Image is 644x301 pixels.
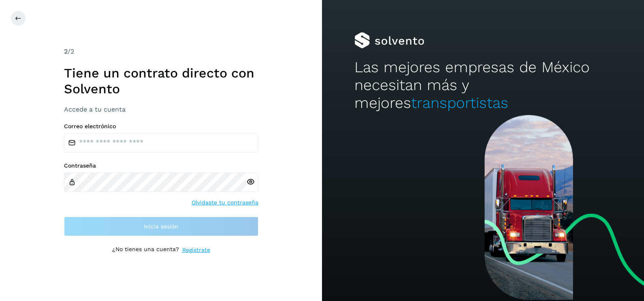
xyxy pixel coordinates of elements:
a: Olvidaste tu contraseña [192,198,258,207]
div: /2 [64,47,258,56]
a: Regístrate [182,246,210,254]
span: Inicia sesión [144,224,178,229]
span: 2 [64,47,68,55]
h2: Las mejores empresas de México necesitan más y mejores [354,58,612,112]
button: Inicia sesión [64,217,258,236]
span: transportistas [411,94,508,112]
h1: Tiene un contrato directo con Solvento [64,65,258,97]
p: ¿No tienes una cuenta? [112,246,179,254]
label: Correo electrónico [64,123,258,130]
h3: Accede a tu cuenta [64,105,258,113]
label: Contraseña [64,162,258,169]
